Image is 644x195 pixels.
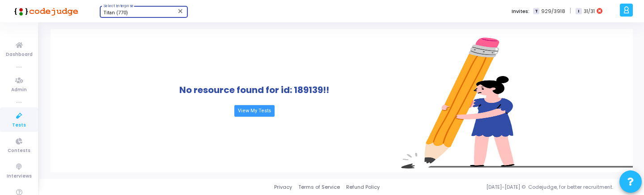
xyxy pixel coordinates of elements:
[8,147,30,155] span: Contests
[380,183,633,191] div: [DATE]-[DATE] © Codejudge, for better recruitment.
[7,173,32,180] span: Interviews
[12,122,26,129] span: Tests
[533,8,539,15] span: T
[584,8,595,15] span: 31/31
[179,85,329,95] h1: No resource found for id: 189139!!
[177,8,184,15] mat-icon: Clear
[570,6,571,16] span: |
[6,51,33,59] span: Dashboard
[274,183,292,191] a: Privacy
[11,2,78,20] img: logo
[11,86,27,94] span: Admin
[576,8,581,15] span: I
[512,8,530,15] label: Invites:
[298,183,340,191] a: Terms of Service
[103,10,128,16] span: Titan (770)
[346,183,380,191] a: Refund Policy
[541,8,565,15] span: 929/3918
[234,105,275,117] a: View My Tests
